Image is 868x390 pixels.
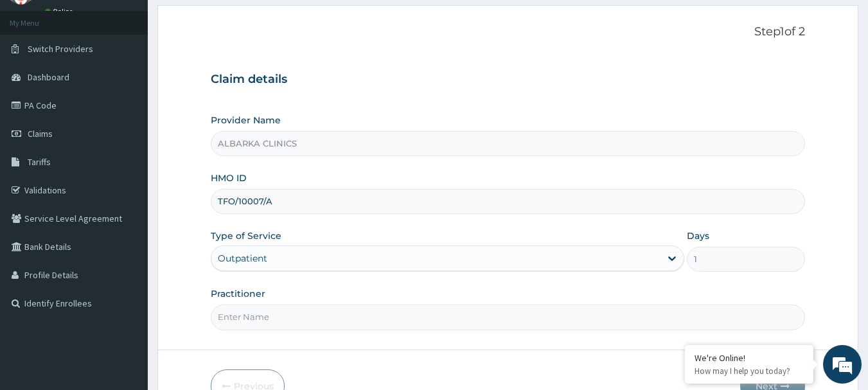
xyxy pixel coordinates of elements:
[75,114,177,244] span: We're online!
[211,172,247,184] label: HMO ID
[687,229,709,242] label: Days
[28,156,51,168] span: Tariffs
[67,72,216,89] div: Chat with us now
[218,252,267,265] div: Outpatient
[28,71,69,83] span: Dashboard
[211,25,806,39] p: Step 1 of 2
[24,64,52,96] img: d_794563401_company_1708531726252_794563401
[211,287,265,300] label: Practitioner
[211,6,242,37] div: Minimize live chat window
[211,189,806,214] input: Enter HMO ID
[6,256,245,301] textarea: Type your message and hit 'Enter'
[28,128,53,139] span: Claims
[45,7,76,16] a: Online
[211,73,806,87] h3: Claim details
[28,43,93,55] span: Switch Providers
[211,305,806,330] input: Enter Name
[211,114,281,127] label: Provider Name
[695,352,804,364] div: We're Online!
[211,229,281,242] label: Type of Service
[695,366,804,377] p: How may I help you today?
